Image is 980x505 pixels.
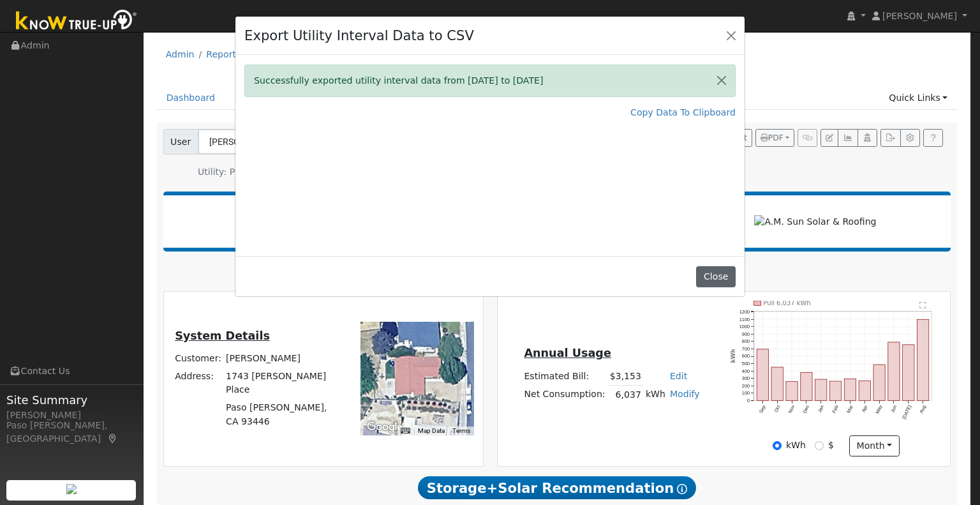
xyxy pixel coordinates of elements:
[244,64,736,97] div: Successfully exported utility interval data from [DATE] to [DATE]
[696,266,735,288] button: Close
[722,26,740,44] button: Close
[708,65,735,96] button: Close
[630,106,736,119] a: Copy Data To Clipboard
[244,26,474,46] h4: Export Utility Interval Data to CSV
